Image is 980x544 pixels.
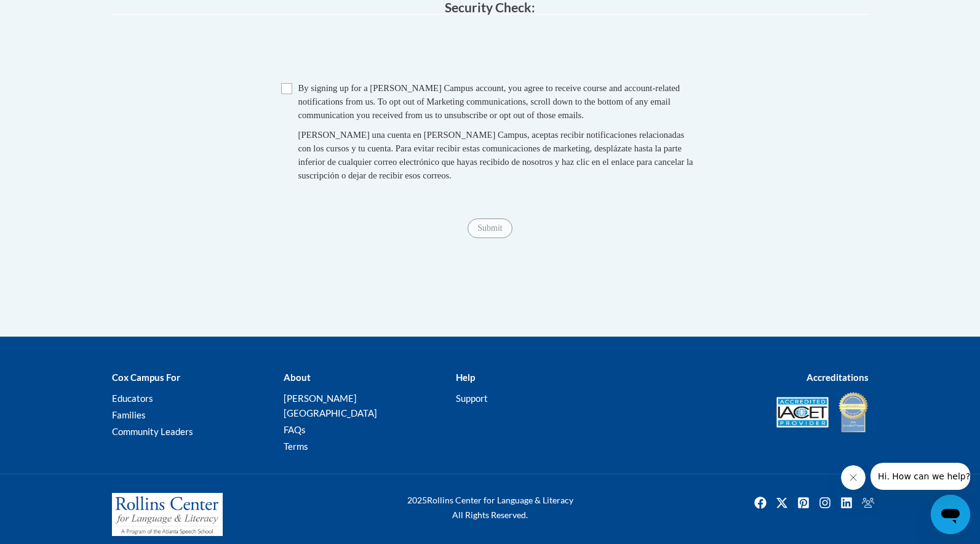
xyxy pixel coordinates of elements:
[298,83,680,120] span: By signing up for a [PERSON_NAME] Campus account, you agree to receive course and account-related...
[858,493,878,513] img: Facebook group icon
[794,493,813,513] img: Pinterest icon
[284,441,308,452] a: Terms
[837,493,856,513] img: LinkedIn icon
[837,493,856,513] a: Linkedin
[772,493,792,513] a: Twitter
[807,372,869,383] b: Accreditations
[456,393,488,404] a: Support
[284,372,311,383] b: About
[397,27,584,75] iframe: reCAPTCHA
[112,426,193,437] a: Community Leaders
[815,493,835,513] img: Instagram icon
[772,493,792,513] img: Twitter icon
[298,130,693,180] span: [PERSON_NAME] una cuenta en [PERSON_NAME] Campus, aceptas recibir notificaciones relacionadas con...
[112,409,146,420] a: Families
[838,391,869,434] img: IDA® Accredited
[815,493,835,513] a: Instagram
[361,493,619,522] div: Rollins Center for Language & Literacy All Rights Reserved.
[284,393,377,418] a: [PERSON_NAME][GEOGRAPHIC_DATA]
[751,493,770,513] a: Facebook
[407,495,427,505] span: 2025
[776,397,829,428] img: Accredited IACET® Provider
[112,372,180,383] b: Cox Campus For
[870,463,970,490] iframe: Message from company
[456,372,475,383] b: Help
[112,393,153,404] a: Educators
[112,493,223,536] img: Rollins Center for Language & Literacy - A Program of the Atlanta Speech School
[858,493,878,513] a: Facebook Group
[284,424,306,435] a: FAQs
[468,218,512,238] input: Submit
[751,493,770,513] img: Facebook icon
[841,465,866,490] iframe: Close message
[794,493,813,513] a: Pinterest
[931,495,970,534] iframe: Button to launch messaging window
